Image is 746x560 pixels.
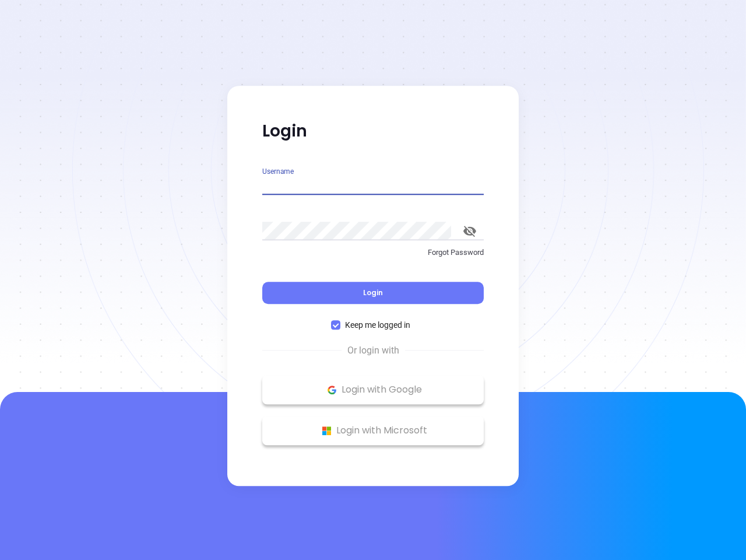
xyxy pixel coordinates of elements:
[268,381,478,398] p: Login with Google
[325,383,339,397] img: Google Logo
[340,318,415,331] span: Keep me logged in
[319,423,334,438] img: Microsoft Logo
[262,247,484,268] a: Forgot Password
[262,375,484,404] button: Google Logo Login with Google
[268,422,478,439] p: Login with Microsoft
[262,416,484,445] button: Microsoft Logo Login with Microsoft
[262,168,294,175] label: Username
[363,288,383,297] span: Login
[262,282,484,304] button: Login
[262,121,484,142] p: Login
[456,217,484,245] button: toggle password visibility
[342,344,405,358] span: Or login with
[262,247,484,258] p: Forgot Password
